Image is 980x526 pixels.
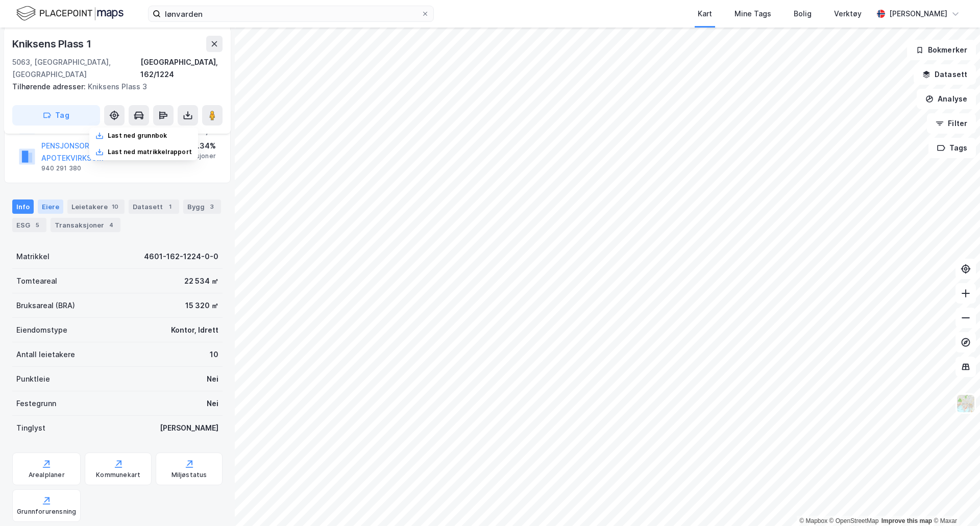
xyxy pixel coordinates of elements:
div: Datasett [129,199,179,214]
div: Kontrollprogram for chat [929,477,980,526]
div: 3 [207,202,217,212]
div: Kniksens Plass 3 [12,81,214,93]
div: Mine Tags [734,8,771,20]
div: Kontor, Idrett [171,324,218,336]
button: Bokmerker [907,40,976,60]
div: 4601-162-1224-0-0 [144,251,218,263]
a: Mapbox [799,517,827,524]
div: [GEOGRAPHIC_DATA], 162/1224 [140,56,223,81]
div: Bolig [794,8,812,20]
img: logo.f888ab2527a4732fd821a326f86c7f29.svg [16,5,124,22]
div: Kart [698,8,712,20]
div: Eiendomstype [16,324,67,336]
button: Datasett [914,64,976,85]
div: Nei [207,373,218,385]
div: Grunnforurensning [17,508,76,516]
button: Tags [928,138,976,158]
div: Verktøy [834,8,862,20]
span: Tilhørende adresser: [12,82,88,91]
a: Improve this map [881,517,932,524]
div: Leietakere [67,199,125,214]
div: Arealplaner [29,471,65,479]
div: Kommunekart [96,471,140,479]
a: OpenStreetMap [829,517,879,524]
div: 1 [165,202,175,212]
div: Bygg [183,199,221,214]
div: Tinglyst [16,422,45,434]
div: ESG [12,218,46,232]
div: 940 291 380 [41,164,81,172]
div: [PERSON_NAME] [160,422,218,434]
div: 10 [210,348,218,361]
iframe: Chat Widget [929,477,980,526]
div: Last ned grunnbok [108,132,167,140]
div: Punktleie [16,373,50,385]
div: 15 320 ㎡ [185,299,218,312]
div: 5063, [GEOGRAPHIC_DATA], [GEOGRAPHIC_DATA] [12,56,140,81]
div: Bruksareal (BRA) [16,299,75,312]
button: Tag [12,105,100,126]
div: Tomteareal [16,275,57,287]
div: [PERSON_NAME] [889,8,947,20]
div: Transaksjoner [51,218,120,232]
div: Last ned matrikkelrapport [108,148,192,156]
button: Filter [927,113,976,134]
div: 22 534 ㎡ [184,275,218,287]
div: Kniksens Plass 1 [12,36,93,52]
div: Festegrunn [16,397,56,410]
div: 10 [110,202,120,212]
input: Søk på adresse, matrikkel, gårdeiere, leietakere eller personer [161,6,421,21]
button: Analyse [917,89,976,109]
div: 5 [32,220,42,230]
div: Info [12,199,34,214]
div: Antall leietakere [16,348,75,361]
div: Eiere [38,199,63,214]
div: Miljøstatus [171,471,207,479]
div: 4 [106,220,116,230]
img: Z [956,394,975,413]
div: Matrikkel [16,251,50,263]
div: Nei [207,397,218,410]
